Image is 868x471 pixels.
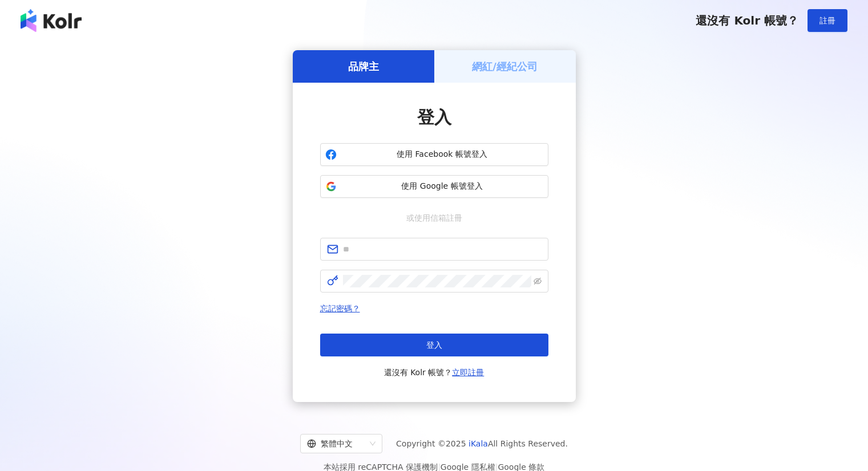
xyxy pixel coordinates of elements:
span: 或使用信箱註冊 [398,212,470,224]
span: 使用 Google 帳號登入 [341,181,543,192]
img: logo [21,9,82,32]
h5: 品牌主 [348,59,379,74]
div: 繁體中文 [307,435,365,453]
button: 註冊 [808,9,847,32]
span: 使用 Facebook 帳號登入 [341,149,543,160]
a: iKala [469,439,488,448]
span: 還沒有 Kolr 帳號？ [696,14,798,27]
a: 忘記密碼？ [320,304,360,313]
span: 註冊 [819,16,835,25]
button: 登入 [320,334,548,356]
a: 立即註冊 [452,368,484,377]
h5: 網紅/經紀公司 [472,59,538,74]
button: 使用 Google 帳號登入 [320,175,548,198]
button: 使用 Facebook 帳號登入 [320,143,548,166]
span: Copyright © 2025 All Rights Reserved. [396,437,568,450]
span: 還沒有 Kolr 帳號？ [384,366,485,379]
span: eye-invisible [534,277,542,285]
span: 登入 [417,107,451,127]
span: 登入 [426,340,442,350]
